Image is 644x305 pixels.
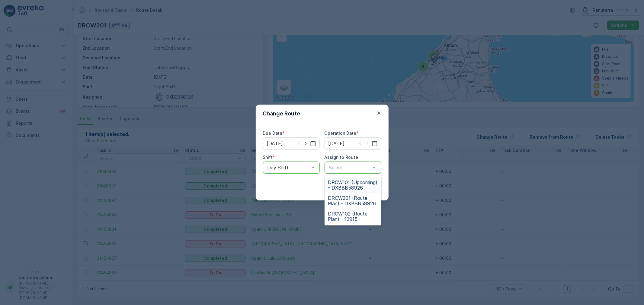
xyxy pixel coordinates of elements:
[263,155,273,160] label: Shift
[325,130,357,136] label: Operation Date
[328,195,378,206] span: DRCW201 (Route Plan) - DXBBB58926
[325,155,358,160] label: Assign to Route
[263,137,320,149] input: dd/mm/yyyy
[328,180,378,190] span: DRCW101 (Upcoming) - DXBBB58926
[325,137,381,149] input: dd/mm/yyyy
[263,109,300,118] p: Change Route
[263,130,283,136] label: Due Date
[328,211,378,222] span: DRCW102 (Route Plan) - 12915
[329,164,371,171] p: Select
